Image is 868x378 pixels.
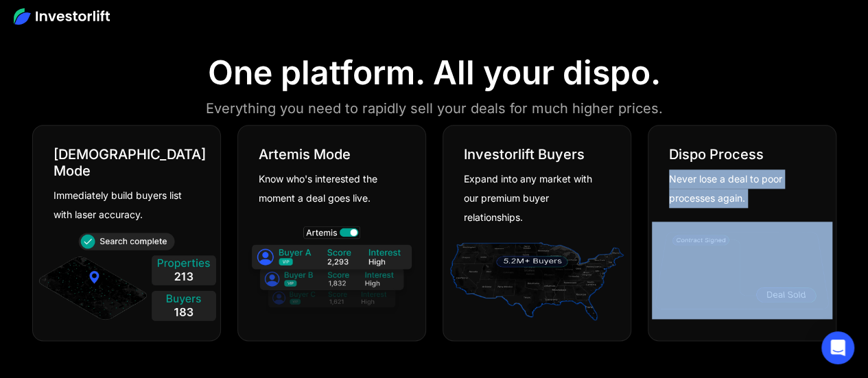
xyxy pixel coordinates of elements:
[821,331,854,364] div: Open Intercom Messenger
[259,169,395,208] div: Know who's interested the moment a deal goes live.
[54,146,206,179] div: [DEMOGRAPHIC_DATA] Mode
[669,146,764,163] div: Dispo Process
[259,146,351,163] div: Artemis Mode
[54,186,189,224] div: Immediately build buyers list with laser accuracy.
[206,97,663,119] div: Everything you need to rapidly sell your deals for much higher prices.
[464,169,600,227] div: Expand into any market with our premium buyer relationships.
[464,146,585,163] div: Investorlift Buyers
[669,169,805,208] div: Never lose a deal to poor processes again.
[208,53,661,93] div: One platform. All your dispo.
